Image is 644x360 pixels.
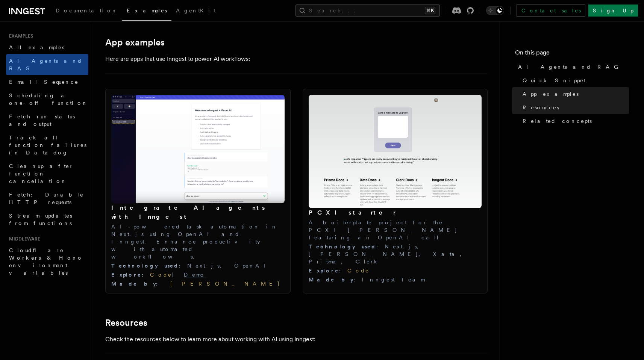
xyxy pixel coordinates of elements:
[176,8,216,14] span: AgentKit
[6,159,88,188] a: Cleanup after function cancellation
[184,272,206,278] a: Demo
[295,5,440,17] button: Search...⌘K
[523,77,586,84] span: Quick Snippet
[425,7,435,14] kbd: ⌘K
[309,276,482,283] div: Inngest Team
[515,48,629,60] h4: On this page
[6,89,88,110] a: Scheduling a one-off function
[105,54,406,64] p: Here are apps that use Inngest to power AI workflows:
[6,41,88,54] a: All examples
[520,87,629,101] a: App examples
[111,263,187,269] span: Technology used :
[111,262,285,269] div: Next.js, OpenAI
[111,223,285,260] p: AI-powered task automation in Next.js using OpenAI and Inngest. Enhance productivity with automat...
[9,44,64,50] span: All examples
[6,244,88,280] a: Cloudflare Workers & Hono environment variables
[171,2,220,20] a: AgentKit
[517,5,585,17] a: Contact sales
[309,277,362,283] span: Made by :
[9,192,84,205] span: Fetch: Durable HTTP requests
[6,188,88,209] a: Fetch: Durable HTTP requests
[523,90,579,98] span: App examples
[6,110,88,131] a: Fetch run status and output
[309,219,482,241] p: A boilerplate project for the PCXI [PERSON_NAME] featuring an OpenAI call
[9,79,79,85] span: Email Sequence
[164,281,280,287] a: [PERSON_NAME]
[6,54,88,75] a: AI Agents and RAG
[9,163,73,184] span: Cleanup after function cancellation
[6,33,33,39] span: Examples
[6,236,40,242] span: Middleware
[9,92,88,106] span: Scheduling a one-off function
[111,95,285,204] img: Integrate AI agents with Inngest
[520,114,629,128] a: Related concepts
[9,247,83,276] span: Cloudflare Workers & Hono environment variables
[9,58,82,71] span: AI Agents and RAG
[347,268,370,274] a: Code
[105,318,147,328] a: Resources
[105,334,406,345] p: Check the resources below to learn more about working with AI using Inngest:
[111,203,285,221] h3: Integrate AI agents with Inngest
[523,117,592,125] span: Related concepts
[309,243,482,265] div: Next.js, [PERSON_NAME], Xata, Prisma, Clerk
[309,268,347,274] span: Explore :
[111,272,150,278] span: Explore :
[6,75,88,89] a: Email Sequence
[520,74,629,87] a: Quick Snippet
[309,208,482,217] h3: PCXI starter
[518,63,622,71] span: AI Agents and RAG
[6,209,88,230] a: Stream updates from functions
[51,2,122,20] a: Documentation
[111,271,285,278] div: |
[122,2,171,21] a: Examples
[520,101,629,114] a: Resources
[9,113,75,127] span: Fetch run status and output
[523,104,559,111] span: Resources
[309,244,385,250] span: Technology used :
[150,272,172,278] a: Code
[486,6,504,15] button: Toggle dark mode
[56,8,118,14] span: Documentation
[309,95,482,209] img: PCXI starter
[6,131,88,159] a: Track all function failures in Datadog
[9,213,72,226] span: Stream updates from functions
[515,60,629,74] a: AI Agents and RAG
[9,135,86,156] span: Track all function failures in Datadog
[127,8,167,14] span: Examples
[105,37,165,48] a: App examples
[111,281,164,287] span: Made by :
[588,5,638,17] a: Sign Up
